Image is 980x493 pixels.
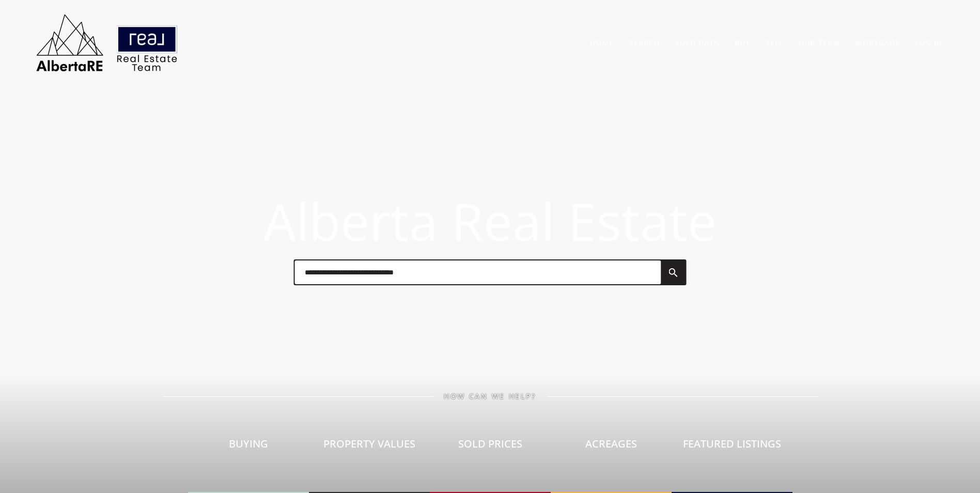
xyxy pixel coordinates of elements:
[430,400,551,493] a: Sold Prices
[590,38,614,48] a: Home
[188,400,309,493] a: Buying
[672,400,792,493] a: Featured Listings
[799,38,840,48] a: Our Team
[551,400,672,493] a: Acreages
[309,400,430,493] a: Property Values
[675,38,719,48] a: Sold Data
[683,437,781,451] span: Featured Listings
[735,38,750,48] a: Buy
[29,10,184,75] img: AlbertaRE Real Estate Team | Real Broker
[229,437,268,451] span: Buying
[585,437,637,451] span: Acreages
[629,38,660,48] a: Search
[855,38,900,48] a: Mortgage
[458,437,522,451] span: Sold Prices
[766,38,783,48] a: Sell
[323,437,415,451] span: Property Values
[915,38,943,48] a: Log In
